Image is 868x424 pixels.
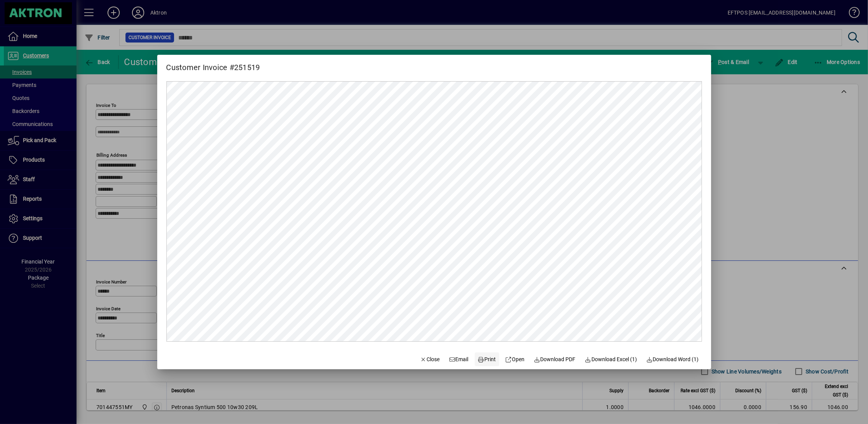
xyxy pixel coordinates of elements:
button: Download Excel (1) [582,352,640,366]
span: Download PDF [534,355,576,363]
span: Download Word (1) [646,355,699,363]
a: Open [502,352,528,366]
button: Print [475,352,499,366]
button: Download Word (1) [643,352,702,366]
span: Open [505,355,525,363]
button: Email [446,352,472,366]
span: Download Excel (1) [585,355,637,363]
a: Download PDF [531,352,579,366]
button: Close [417,352,443,366]
h2: Customer Invoice #251519 [157,55,269,74]
span: Email [449,355,469,363]
span: Print [478,355,496,363]
span: Close [420,355,440,363]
